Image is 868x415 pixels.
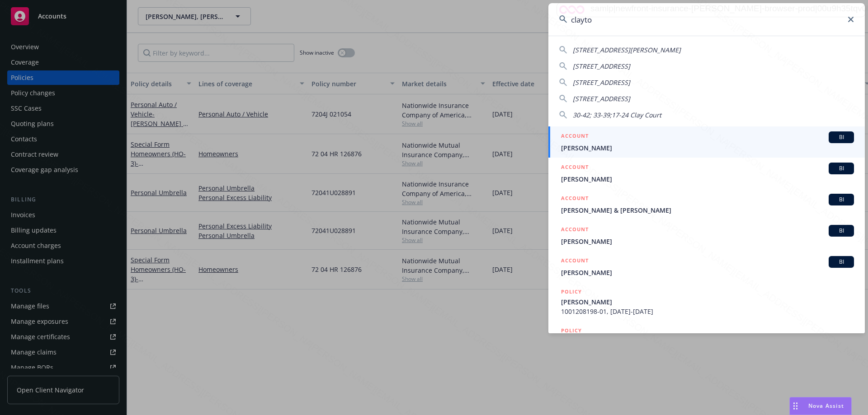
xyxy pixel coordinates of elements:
h5: POLICY [561,326,582,335]
span: [STREET_ADDRESS] [573,78,630,87]
span: [PERSON_NAME] & [PERSON_NAME] [561,205,854,215]
span: BI [832,164,850,173]
a: ACCOUNTBI[PERSON_NAME] [548,126,865,158]
span: BI [832,196,850,204]
a: ACCOUNTBI[PERSON_NAME] [548,158,865,189]
h5: POLICY [561,287,582,296]
span: BI [832,133,850,141]
span: BI [832,227,850,235]
span: [PERSON_NAME] [561,174,854,184]
span: 30-42; 33-39;17-24 Clay Court [573,111,661,119]
a: POLICY [548,321,865,360]
div: Drag to move [790,397,801,415]
h5: ACCOUNT [561,131,589,142]
span: 1001208198-01, [DATE]-[DATE] [561,307,854,316]
a: ACCOUNTBI[PERSON_NAME] [548,220,865,251]
span: [STREET_ADDRESS] [573,94,630,103]
h5: ACCOUNT [561,194,589,205]
a: POLICY[PERSON_NAME]1001208198-01, [DATE]-[DATE] [548,282,865,321]
input: Search... [548,3,865,36]
span: BI [832,258,850,266]
a: ACCOUNTBI[PERSON_NAME] [548,251,865,282]
h5: ACCOUNT [561,256,589,267]
span: [PERSON_NAME] [561,297,854,307]
span: [PERSON_NAME] [561,237,854,246]
button: Nova Assist [789,397,852,415]
span: [STREET_ADDRESS][PERSON_NAME] [573,46,681,54]
span: [PERSON_NAME] [561,268,854,277]
h5: ACCOUNT [561,225,589,236]
span: [STREET_ADDRESS] [573,62,630,70]
span: [PERSON_NAME] [561,143,854,153]
h5: ACCOUNT [561,163,589,173]
a: ACCOUNTBI[PERSON_NAME] & [PERSON_NAME] [548,189,865,220]
span: Nova Assist [808,402,844,410]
